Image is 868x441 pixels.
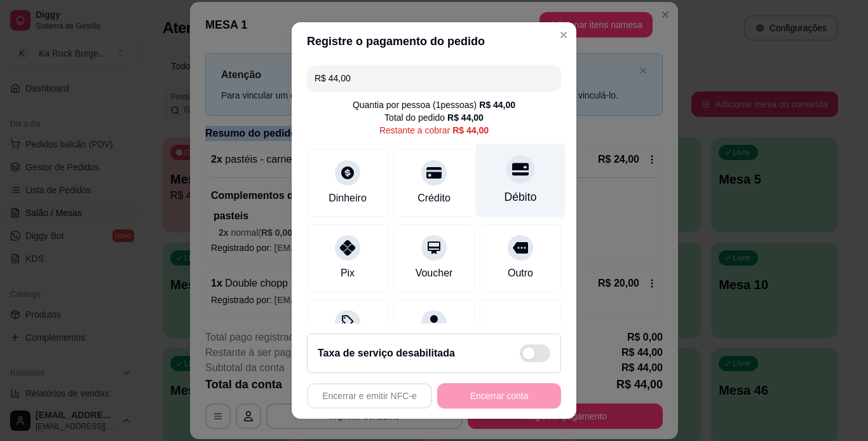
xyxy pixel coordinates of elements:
div: Total do pedido [384,111,484,124]
div: R$ 44,00 [452,124,489,137]
div: Outro [508,266,533,281]
div: R$ 44,00 [447,111,484,124]
div: Crédito [417,191,451,206]
h2: Taxa de serviço desabilitada [318,346,455,361]
div: Quantia por pessoa ( 1 pessoas) [353,98,515,111]
div: Débito [505,189,537,205]
div: R$ 44,00 [479,98,515,111]
div: Voucher [416,266,453,281]
header: Registre o pagamento do pedido [292,22,576,60]
input: Ex.: hambúrguer de cordeiro [315,65,553,91]
button: Close [553,25,574,45]
div: Pix [341,266,355,281]
div: Dinheiro [329,191,367,206]
div: Restante a cobrar [379,124,489,137]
